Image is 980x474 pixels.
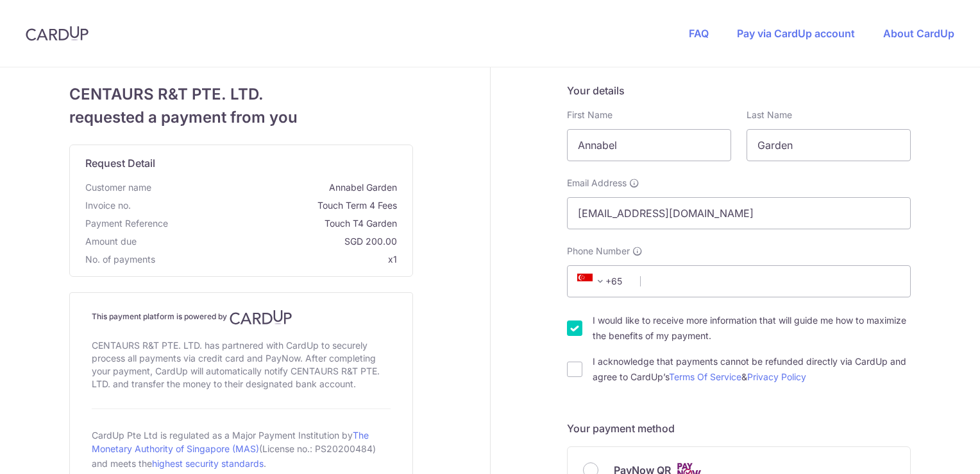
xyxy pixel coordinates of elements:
[567,245,630,258] span: Phone Number
[567,177,627,189] span: Email Address
[747,109,792,121] label: Last Name
[747,371,806,382] a: Privacy Policy
[92,425,391,473] div: CardUp Pte Ltd is regulated as a Major Payment Institution by (License no.: PS20200484) and meets...
[156,181,397,194] span: Annabel Garden
[593,313,911,344] label: I would like to receive more information that will guide me how to maximize the benefits of my pa...
[92,310,391,325] h4: This payment platform is powered by
[669,371,741,382] a: Terms Of Service
[69,106,413,129] span: requested a payment from you
[567,109,612,121] label: First Name
[593,354,911,385] label: I acknowledge that payments cannot be refunded directly via CardUp and agree to CardUp’s &
[85,157,155,170] span: translation missing: en.request_detail
[388,254,397,265] span: x1
[567,421,911,436] h5: Your payment method
[69,83,413,106] span: CENTAURS R&T PTE. LTD.
[142,235,397,248] span: SGD 200.00
[26,26,89,41] img: CardUp
[173,217,397,230] span: Touch T4 Garden
[573,274,631,289] span: +65
[577,274,608,289] span: +65
[567,83,911,98] h5: Your details
[152,458,264,469] a: highest security standards
[567,197,911,229] input: Email address
[567,129,731,161] input: First name
[85,218,168,229] span: translation missing: en.payment_reference
[136,199,397,212] span: Touch Term 4 Fees
[689,27,709,40] a: FAQ
[92,337,391,393] div: CENTAURS R&T PTE. LTD. has partnered with CardUp to securely process all payments via credit card...
[737,27,855,40] a: Pay via CardUp account
[883,27,954,40] a: About CardUp
[85,235,137,248] span: Amount due
[230,310,292,325] img: CardUp
[85,199,131,212] span: Invoice no.
[85,181,151,194] span: Customer name
[85,253,155,266] span: No. of payments
[747,129,911,161] input: Last name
